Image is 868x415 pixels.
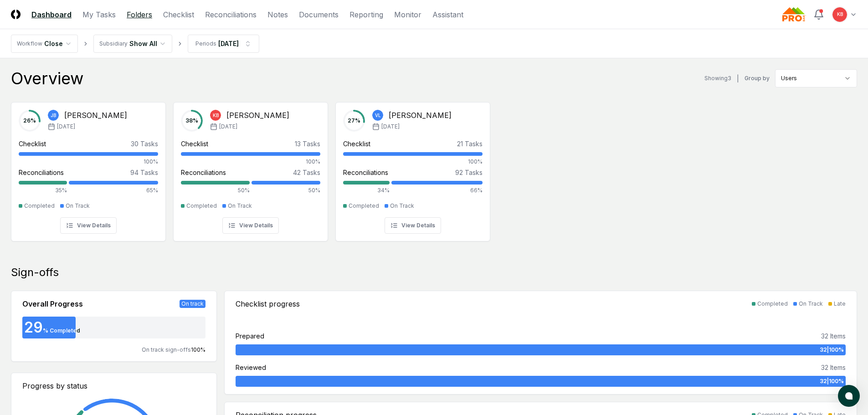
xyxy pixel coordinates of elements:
[11,10,21,19] img: Logo
[838,385,860,407] button: atlas-launcher
[224,291,857,395] a: Checklist progressCompletedOn TrackLatePrepared32 Items32|100%Reviewed32 Items32|100%
[375,112,381,119] span: VL
[389,110,452,121] div: [PERSON_NAME]
[267,9,288,20] a: Notes
[180,300,205,308] div: On track
[195,40,216,48] div: Periods
[60,217,117,234] button: View Details
[381,123,400,131] span: [DATE]
[43,327,80,335] div: % Completed
[51,112,56,119] span: JB
[218,39,239,48] div: [DATE]
[181,158,320,166] div: 100%
[349,202,379,210] div: Completed
[142,346,191,353] span: On track sign-offs
[131,139,158,149] div: 30 Tasks
[394,9,421,20] a: Monitor
[31,9,72,20] a: Dashboard
[295,139,320,149] div: 13 Tasks
[745,76,770,81] label: Group by
[252,186,320,195] div: 50%
[64,110,127,121] div: [PERSON_NAME]
[737,74,739,83] div: |
[219,123,237,131] span: [DATE]
[163,9,194,20] a: Checklist
[22,320,43,335] div: 29
[11,95,166,241] a: 26%JB[PERSON_NAME][DATE]Checklist30 Tasks100%Reconciliations94 Tasks35%65%CompletedOn TrackView D...
[834,300,846,308] div: Late
[11,265,857,280] div: Sign-offs
[343,186,390,195] div: 34%
[457,139,483,149] div: 21 Tasks
[757,300,788,308] div: Completed
[57,123,75,131] span: [DATE]
[226,110,289,121] div: [PERSON_NAME]
[99,40,128,48] div: Subsidiary
[130,168,158,177] div: 94 Tasks
[782,7,806,22] img: Probar logo
[293,168,320,177] div: 42 Tasks
[343,139,370,149] div: Checklist
[455,168,483,177] div: 92 Tasks
[299,9,339,20] a: Documents
[385,217,441,234] button: View Details
[24,202,55,210] div: Completed
[11,35,259,53] nav: breadcrumb
[236,363,266,372] div: Reviewed
[19,158,158,166] div: 100%
[173,95,328,241] a: 38%KB[PERSON_NAME][DATE]Checklist13 Tasks100%Reconciliations42 Tasks50%50%CompletedOn TrackView D...
[22,298,83,309] div: Overall Progress
[704,74,731,82] div: Showing 3
[19,186,67,195] div: 35%
[222,217,279,234] button: View Details
[228,202,252,210] div: On Track
[17,40,42,48] div: Workflow
[390,202,414,210] div: On Track
[11,69,83,87] div: Overview
[19,139,46,149] div: Checklist
[391,186,483,195] div: 66%
[837,11,843,18] span: KB
[213,112,219,119] span: KB
[432,9,463,20] a: Assistant
[181,139,208,149] div: Checklist
[236,331,264,341] div: Prepared
[820,377,844,385] span: 32 | 100 %
[236,298,300,309] div: Checklist progress
[191,346,205,353] span: 100 %
[205,9,257,20] a: Reconciliations
[22,380,205,391] div: Progress by status
[343,168,388,177] div: Reconciliations
[127,9,152,20] a: Folders
[82,9,116,20] a: My Tasks
[66,202,90,210] div: On Track
[799,300,823,308] div: On Track
[820,346,844,354] span: 32 | 100 %
[188,35,259,53] button: Periods[DATE]
[69,186,158,195] div: 65%
[181,186,250,195] div: 50%
[19,168,64,177] div: Reconciliations
[335,95,490,241] a: 27%VL[PERSON_NAME][DATE]Checklist21 Tasks100%Reconciliations92 Tasks34%66%CompletedOn TrackView D...
[349,9,383,20] a: Reporting
[821,363,846,372] div: 32 Items
[343,158,483,166] div: 100%
[821,331,846,341] div: 32 Items
[186,202,217,210] div: Completed
[832,6,848,23] button: KB
[181,168,226,177] div: Reconciliations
